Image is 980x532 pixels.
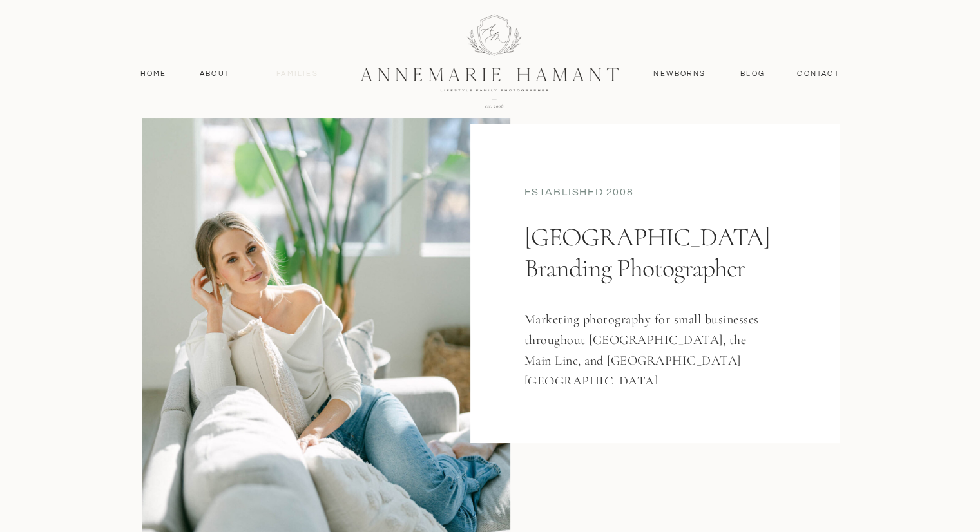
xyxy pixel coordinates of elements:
[135,68,173,80] a: Home
[524,222,780,333] h1: [GEOGRAPHIC_DATA] Branding Photographer
[269,68,327,80] a: Families
[791,68,847,80] a: contact
[524,309,767,384] h3: Marketing photography for small businesses throughout [GEOGRAPHIC_DATA], the Main Line, and [GEOG...
[524,185,786,202] div: established 2008
[197,68,234,80] a: About
[738,68,768,80] a: Blog
[649,68,711,80] a: Newborns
